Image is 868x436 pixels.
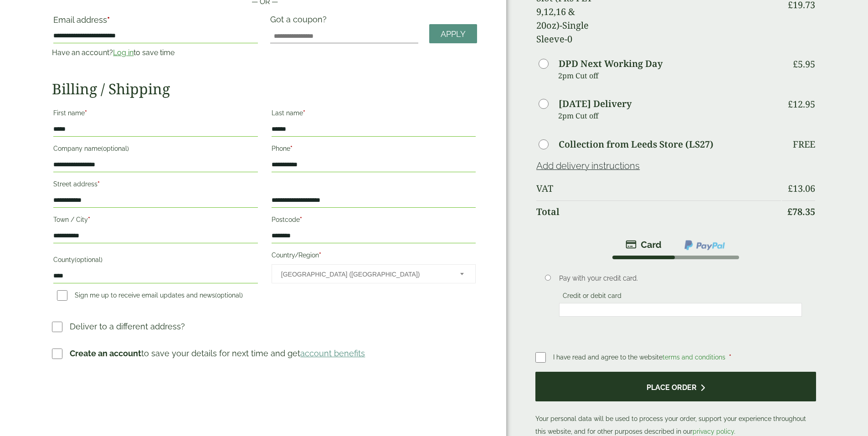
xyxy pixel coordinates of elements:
a: account benefits [300,349,365,358]
th: VAT [536,178,781,200]
label: Street address [53,178,257,193]
p: Free [793,139,815,150]
span: (optional) [101,145,129,152]
abbr: required [300,216,302,223]
input: Sign me up to receive email updates and news(optional) [57,290,67,301]
a: terms and conditions [663,354,725,361]
abbr: required [729,354,731,361]
label: Country/Region [272,249,476,264]
span: £ [787,205,792,218]
label: Phone [272,142,476,158]
label: County [53,253,257,269]
a: Add delivery instructions [536,160,640,171]
span: Country/Region [272,264,476,283]
p: 2pm Cut off [558,109,781,123]
strong: Create an account [70,349,141,358]
th: Total [536,200,781,223]
label: Credit or debit card [559,292,625,302]
abbr: required [290,145,293,152]
abbr: required [85,109,87,117]
span: Apply [441,29,466,39]
span: £ [788,182,793,195]
label: Company name [53,142,257,158]
abbr: required [98,180,100,188]
bdi: 5.95 [793,58,815,70]
bdi: 78.35 [787,205,815,218]
a: privacy policy [693,428,734,435]
p: Have an account? to save time [52,47,259,58]
label: Got a coupon? [270,15,330,29]
a: Apply [429,24,477,44]
abbr: required [107,15,110,25]
abbr: required [88,216,90,223]
span: United Kingdom (UK) [281,265,448,284]
label: First name [53,107,257,122]
label: DPD Next Working Day [559,59,663,68]
span: I have read and agree to the website [553,354,727,361]
img: ppcp-gateway.png [683,239,726,251]
label: Town / City [53,213,257,229]
bdi: 13.06 [788,182,815,195]
p: Deliver to a different address? [70,320,185,333]
label: Email address [53,16,257,29]
abbr: required [303,109,305,117]
a: Log in [113,48,134,57]
span: £ [788,98,793,110]
label: Last name [272,107,476,122]
abbr: required [319,251,321,259]
button: Place order [535,372,816,401]
img: stripe.png [626,239,662,250]
p: 2pm Cut off [558,69,781,82]
label: [DATE] Delivery [559,99,632,108]
p: Pay with your credit card. [559,273,802,283]
bdi: 12.95 [788,98,815,110]
h2: Billing / Shipping [52,80,477,97]
label: Postcode [272,213,476,229]
span: (optional) [215,292,243,299]
p: to save your details for next time and get [70,347,365,359]
label: Collection from Leeds Store (LS27) [559,140,714,149]
span: £ [793,58,798,70]
span: (optional) [75,256,103,263]
label: Sign me up to receive email updates and news [53,292,247,302]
